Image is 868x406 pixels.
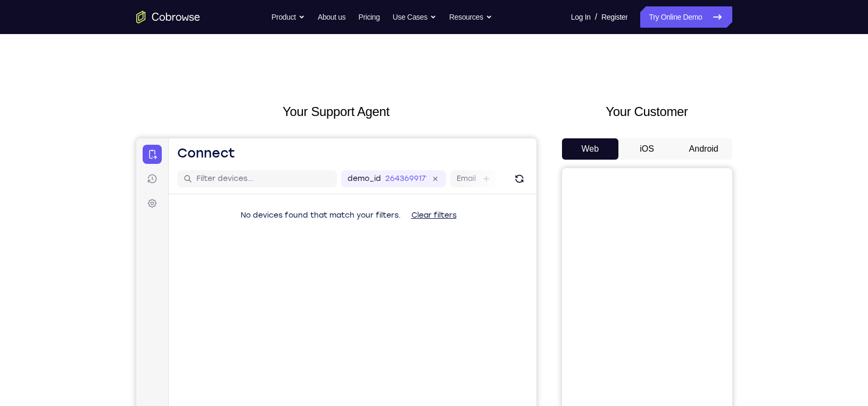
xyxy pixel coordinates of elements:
[640,6,732,28] a: Try Online Demo
[318,6,345,28] a: About us
[571,6,591,28] a: Log In
[136,11,200,23] a: Go to the home page
[104,72,264,81] span: No devices found that match your filters.
[136,102,536,121] h2: Your Support Agent
[595,11,597,23] span: /
[184,320,249,342] button: 6-digit code
[675,138,732,160] button: Android
[601,6,627,28] a: Register
[271,6,305,28] button: Product
[393,6,436,28] button: Use Cases
[267,67,329,88] button: Clear filters
[618,138,675,160] button: iOS
[449,6,492,28] button: Resources
[358,6,379,28] a: Pricing
[562,102,732,121] h2: Your Customer
[562,138,619,160] button: Web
